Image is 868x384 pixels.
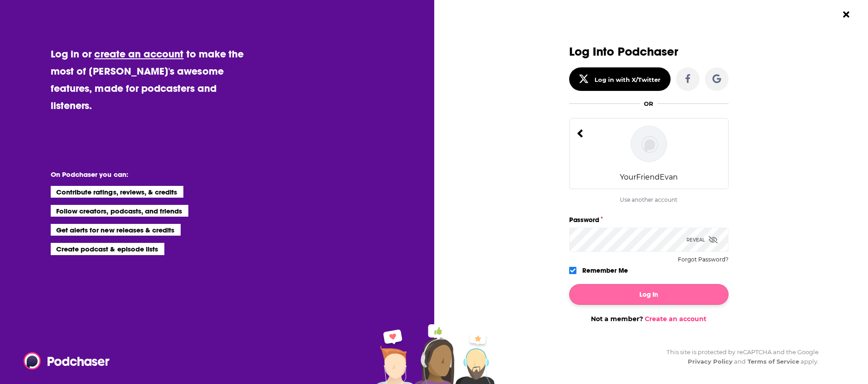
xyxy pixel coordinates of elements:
[51,170,232,179] li: On Podchaser you can:
[678,256,729,263] button: Forgot Password?
[748,358,800,365] a: Terms of Service
[24,352,110,370] img: Podchaser - Follow, Share and Rate Podcasts
[620,173,678,181] div: YourFriendEvan
[569,45,729,58] h3: Log Into Podchaser
[569,315,729,323] div: Not a member?
[51,205,189,217] li: Follow creators, podcasts, and friends
[569,196,729,203] div: Use another account
[645,315,706,323] a: Create an account
[51,243,164,255] li: Create podcast & episode lists
[582,265,628,276] label: Remember Me
[94,47,183,60] a: create an account
[686,228,718,252] div: Reveal
[569,67,671,91] button: Log in with X/Twitter
[51,186,184,198] li: Contribute ratings, reviews, & credits
[631,126,667,162] img: YourFriendEvan
[24,352,103,370] a: Podchaser - Follow, Share and Rate Podcasts
[569,214,729,226] label: Password
[595,76,661,83] div: Log in with X/Twitter
[51,224,181,236] li: Get alerts for new releases & credits
[688,358,733,365] a: Privacy Policy
[644,100,653,107] div: OR
[659,347,819,366] div: This site is protected by reCAPTCHA and the Google and apply.
[838,6,855,23] button: Close Button
[569,284,729,305] button: Log In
